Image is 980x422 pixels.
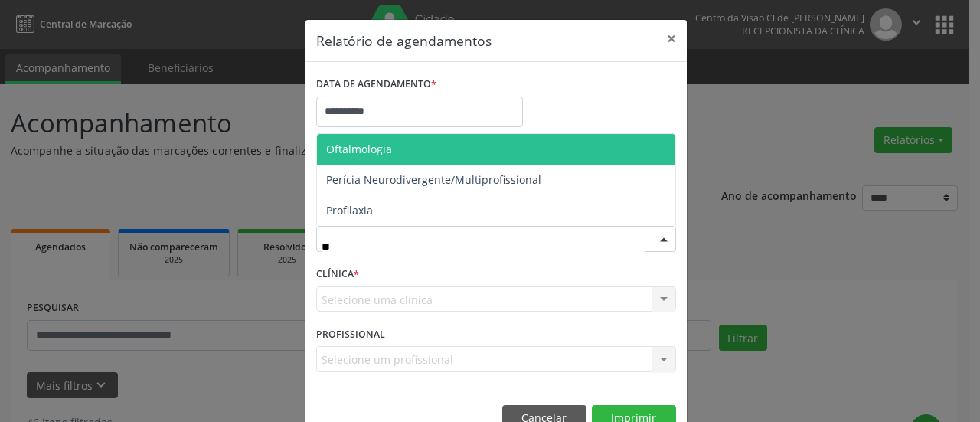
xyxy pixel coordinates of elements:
label: CLÍNICA [316,263,359,286]
label: PROFISSIONAL [316,322,385,346]
span: Perícia Neurodivergente/Multiprofissional [326,172,541,187]
label: DATA DE AGENDAMENTO [316,73,436,97]
span: Oftalmologia [326,142,392,156]
h5: Relatório de agendamentos [316,31,492,51]
button: Close [656,20,687,57]
span: Profilaxia [326,203,373,218]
